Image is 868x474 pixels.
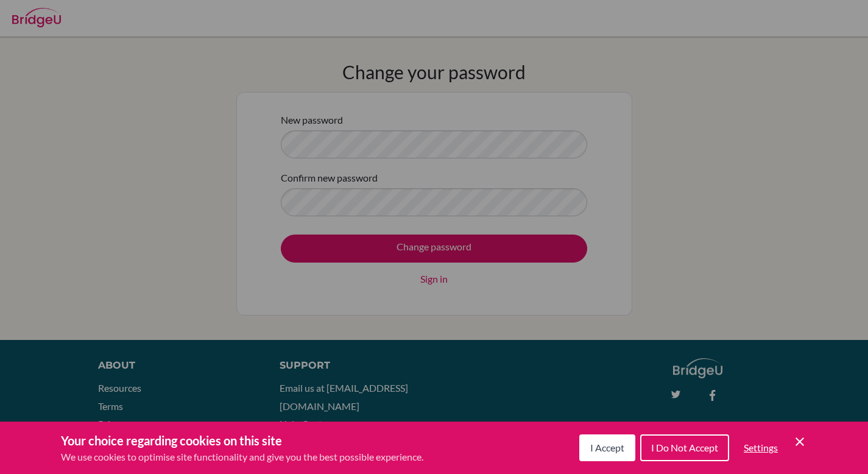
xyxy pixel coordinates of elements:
[651,442,718,453] span: I Do Not Accept
[590,442,624,453] span: I Accept
[792,434,807,449] button: Save and close
[579,434,635,461] button: I Accept
[61,450,423,464] p: We use cookies to optimise site functionality and give you the best possible experience.
[734,436,788,460] button: Settings
[744,442,778,453] span: Settings
[61,431,423,450] h3: Your choice regarding cookies on this site
[640,434,729,461] button: I Do Not Accept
